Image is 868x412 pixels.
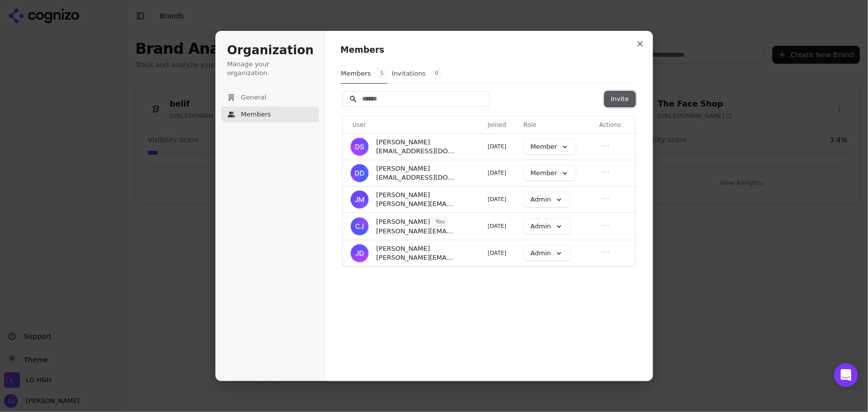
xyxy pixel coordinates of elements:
[241,110,271,119] span: Members
[488,170,506,176] span: [DATE]
[341,44,637,56] h1: Members
[524,246,570,261] button: Admin
[377,227,455,236] span: [PERSON_NAME][EMAIL_ADDRESS][PERSON_NAME][DOMAIN_NAME]
[341,64,387,84] button: Members
[221,90,319,105] button: General
[351,164,369,182] img: Dmitry Dobrenko
[488,223,506,229] span: [DATE]
[488,143,506,150] span: [DATE]
[599,193,611,205] button: Open menu
[377,253,455,262] span: [PERSON_NAME][EMAIL_ADDRESS][PERSON_NAME][DOMAIN_NAME]
[227,43,313,59] h1: Organization
[433,217,448,226] span: You
[524,166,576,181] button: Member
[631,35,649,53] button: Close modal
[391,64,442,83] button: Invitations
[377,147,455,156] span: [EMAIL_ADDRESS][DOMAIN_NAME]
[520,116,595,133] th: Role
[599,140,611,152] button: Open menu
[351,217,369,235] img: Clay Johnson
[377,191,430,200] span: [PERSON_NAME]
[524,192,570,207] button: Admin
[484,116,520,133] th: Joined
[377,217,430,226] span: [PERSON_NAME]
[605,92,635,106] button: Invite
[377,200,455,208] span: [PERSON_NAME][EMAIL_ADDRESS][DOMAIN_NAME]
[377,173,455,182] span: [EMAIL_ADDRESS][DOMAIN_NAME]
[599,166,611,178] button: Open menu
[488,196,506,203] span: [DATE]
[432,70,442,78] span: 0
[343,92,489,106] input: Search
[834,363,858,387] div: Open Intercom Messenger
[377,138,430,147] span: [PERSON_NAME]
[343,116,484,133] th: User
[595,116,635,133] th: Actions
[227,60,313,78] p: Manage your organization.
[351,191,369,208] img: Jamie Mori
[524,219,570,234] button: Admin
[488,250,506,256] span: [DATE]
[599,246,611,258] button: Open menu
[599,219,611,231] button: Open menu
[351,138,369,156] img: Daria Smith
[351,244,369,262] img: Juan Dolan
[221,106,319,122] button: Members
[377,70,387,78] span: 5
[377,164,430,173] span: [PERSON_NAME]
[241,93,267,102] span: General
[377,244,430,253] span: [PERSON_NAME]
[524,139,576,154] button: Member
